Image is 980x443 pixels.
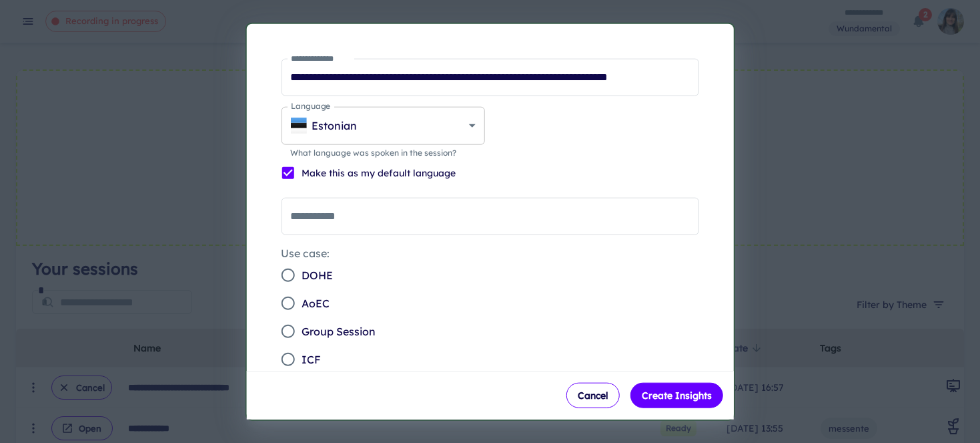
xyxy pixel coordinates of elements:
legend: Use case: [281,245,330,261]
button: Create Insights [630,383,723,408]
p: Make this as my default language [302,165,456,180]
span: DOHE [302,267,333,283]
label: Language [290,100,330,112]
span: Group Session [302,323,376,339]
p: Estonian [312,118,357,134]
span: AoEC [302,295,330,311]
p: What language was spoken in the session? [290,146,475,158]
button: Cancel [566,383,620,408]
span: ICF [302,351,321,367]
img: EE [290,118,306,134]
